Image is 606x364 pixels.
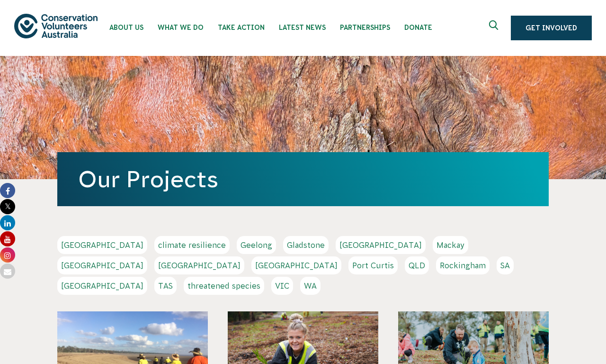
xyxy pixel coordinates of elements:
[154,236,230,254] a: climate resilience
[489,20,501,36] span: Expand search box
[57,236,147,254] a: [GEOGRAPHIC_DATA]
[218,24,265,31] span: Take Action
[251,256,341,274] a: [GEOGRAPHIC_DATA]
[348,256,398,274] a: Port Curtis
[283,236,329,254] a: Gladstone
[497,256,514,274] a: SA
[436,256,490,274] a: Rockingham
[237,236,276,254] a: Geelong
[57,256,147,274] a: [GEOGRAPHIC_DATA]
[57,277,147,295] a: [GEOGRAPHIC_DATA]
[158,24,204,31] span: What We Do
[483,17,506,39] button: Expand search box Close search box
[109,24,143,31] span: About Us
[78,166,218,192] a: Our Projects
[404,24,432,31] span: Donate
[511,16,592,40] a: Get Involved
[154,256,244,274] a: [GEOGRAPHIC_DATA]
[433,236,468,254] a: Mackay
[154,277,177,295] a: TAS
[405,256,429,274] a: QLD
[184,277,264,295] a: threatened species
[279,24,326,31] span: Latest News
[300,277,321,295] a: WA
[336,236,426,254] a: [GEOGRAPHIC_DATA]
[14,14,98,38] img: logo.svg
[271,277,293,295] a: VIC
[340,24,390,31] span: Partnerships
